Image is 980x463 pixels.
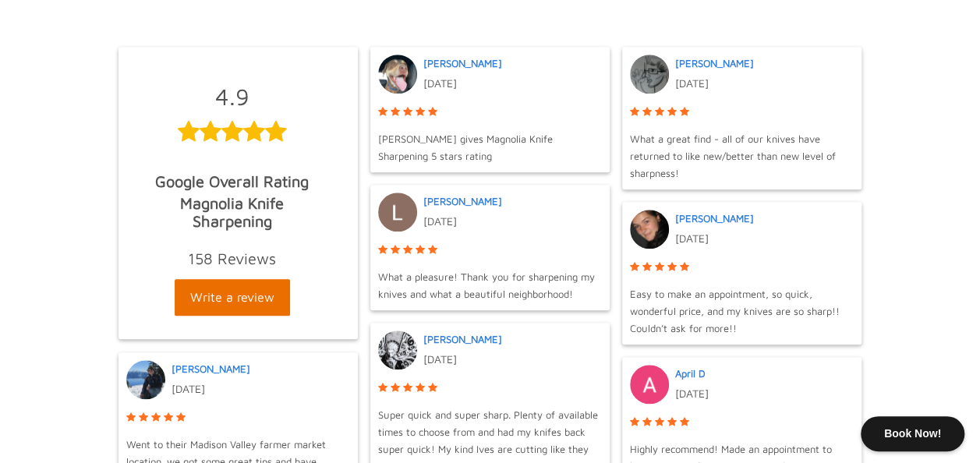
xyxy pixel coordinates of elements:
[675,212,754,224] a: [PERSON_NAME]
[175,279,290,316] a: Write a review
[428,380,437,397] span: 
[667,259,677,276] span: 
[170,377,350,401] div: [DATE]
[630,104,639,121] span: 
[151,409,161,426] span: 
[403,242,412,259] span: 
[680,259,689,276] span: 
[378,193,417,231] img: Post image
[428,104,437,121] span: 
[667,104,677,121] span: 
[200,120,221,143] span: 
[126,360,165,399] img: Post image
[176,409,186,426] span: 
[674,72,854,95] div: [DATE]
[423,195,502,207] a: [PERSON_NAME]
[146,249,318,267] div: 158 Reviews
[221,120,243,143] span: 
[428,242,437,259] span: 
[630,259,639,276] span: 
[378,130,602,164] div: [PERSON_NAME] gives Magnolia Knife Sharpening 5 stars rating
[146,194,318,230] div: Magnolia Knife Sharpening
[423,57,502,69] a: [PERSON_NAME]
[655,414,664,431] span: 
[642,414,652,431] span: 
[378,380,387,397] span: 
[630,210,669,249] img: Post image
[422,210,602,233] div: [DATE]
[138,242,326,275] a: 158 Reviews
[138,67,326,161] a: 4.9
[667,414,677,431] span: 
[642,104,652,121] span: 
[126,409,136,426] span: 
[680,104,689,121] span: 
[378,55,417,94] img: Post image
[378,330,417,369] img: Post image
[630,414,639,431] span: 
[416,380,425,397] span: 
[630,130,854,182] span: What a great find - all of our knives have returned to like new/better than new level of sharpness!
[391,242,400,259] span: 
[674,227,854,250] div: [DATE]
[146,75,318,153] div: 4.9
[630,55,669,94] img: Post image
[378,104,387,121] span: 
[675,57,754,69] a: [PERSON_NAME]
[655,259,664,276] span: 
[416,104,425,121] span: 
[675,367,706,380] a: April D
[642,259,652,276] span: 
[422,348,602,371] div: [DATE]
[178,120,200,143] span: 
[423,333,502,345] a: [PERSON_NAME]
[416,242,425,259] span: 
[164,409,173,426] span: 
[630,285,854,337] span: Easy to make an appointment, so quick, wonderful price, and my knives are so sharp!! Couldn’t ask...
[391,104,400,121] span: 
[243,120,265,143] span: 
[172,362,250,375] a: [PERSON_NAME]
[146,168,318,194] div: Google Overall Rating
[422,72,602,95] div: [DATE]
[655,104,664,121] span: 
[680,414,689,431] span: 
[861,416,964,451] div: Book Now!
[265,120,287,143] span: 
[378,242,387,259] span: 
[403,380,412,397] span: 
[674,382,854,405] div: [DATE]
[139,409,148,426] span: 
[138,161,326,238] a: Google Overall RatingMagnolia Knife Sharpening
[378,268,602,302] span: What a pleasure! Thank you for sharpening my knives and what a beautiful neighborhood!
[403,104,412,121] span: 
[391,380,400,397] span: 
[630,365,669,404] img: Post image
